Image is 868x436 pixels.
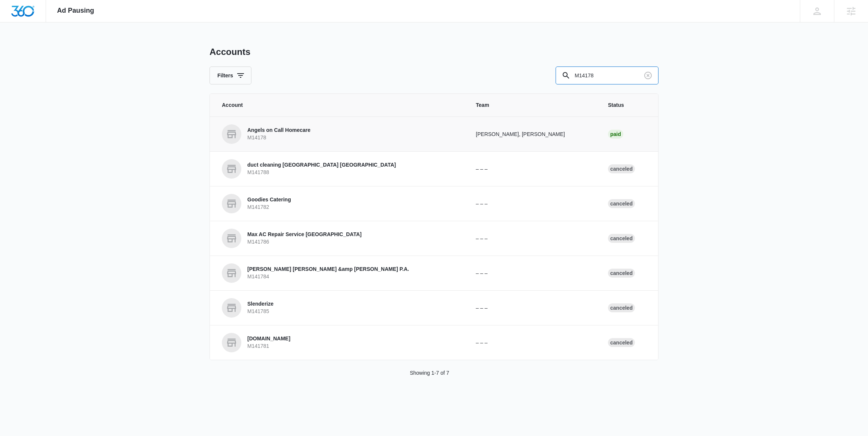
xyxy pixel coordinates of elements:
a: SlenderizeM141785 [222,298,458,318]
p: duct cleaning [GEOGRAPHIC_DATA] [GEOGRAPHIC_DATA] [247,161,396,169]
a: Angels on Call HomecareM14178 [222,124,458,144]
div: Canceled [608,164,635,173]
div: Canceled [608,199,635,208]
p: – – – [476,339,590,347]
p: M141786 [247,238,361,246]
p: Max AC Repair Service [GEOGRAPHIC_DATA] [247,231,361,238]
input: Search By Account Number [556,67,658,84]
p: [PERSON_NAME], [PERSON_NAME] [476,130,590,138]
p: Angels on Call Homecare [247,127,311,134]
p: [DOMAIN_NAME] [247,335,290,343]
a: [PERSON_NAME] [PERSON_NAME] &amp [PERSON_NAME] P.A.M141784 [222,263,458,283]
button: Filters [210,67,251,84]
div: Paid [608,130,623,139]
p: – – – [476,235,590,242]
div: Canceled [608,338,635,347]
p: M14178 [247,134,311,142]
div: Canceled [608,269,635,278]
p: M141788 [247,169,396,176]
p: – – – [476,200,590,208]
p: – – – [476,165,590,173]
p: M141785 [247,308,273,315]
p: [PERSON_NAME] [PERSON_NAME] &amp [PERSON_NAME] P.A. [247,266,409,273]
span: Account [222,101,458,109]
a: [DOMAIN_NAME]M141781 [222,333,458,352]
p: Showing 1-7 of 7 [410,369,449,377]
p: – – – [476,304,590,312]
a: duct cleaning [GEOGRAPHIC_DATA] [GEOGRAPHIC_DATA]M141788 [222,159,458,179]
h1: Accounts [210,46,250,58]
a: Max AC Repair Service [GEOGRAPHIC_DATA]M141786 [222,229,458,248]
p: Slenderize [247,300,273,308]
button: Clear [642,69,654,81]
div: Canceled [608,303,635,312]
p: Goodies Catering [247,196,291,204]
div: Canceled [608,234,635,243]
span: Status [608,101,646,109]
p: M141781 [247,343,290,350]
a: Goodies CateringM141782 [222,194,458,213]
span: Team [476,101,590,109]
p: M141784 [247,273,409,281]
span: Ad Pausing [57,7,94,15]
p: M141782 [247,204,291,211]
p: – – – [476,269,590,277]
